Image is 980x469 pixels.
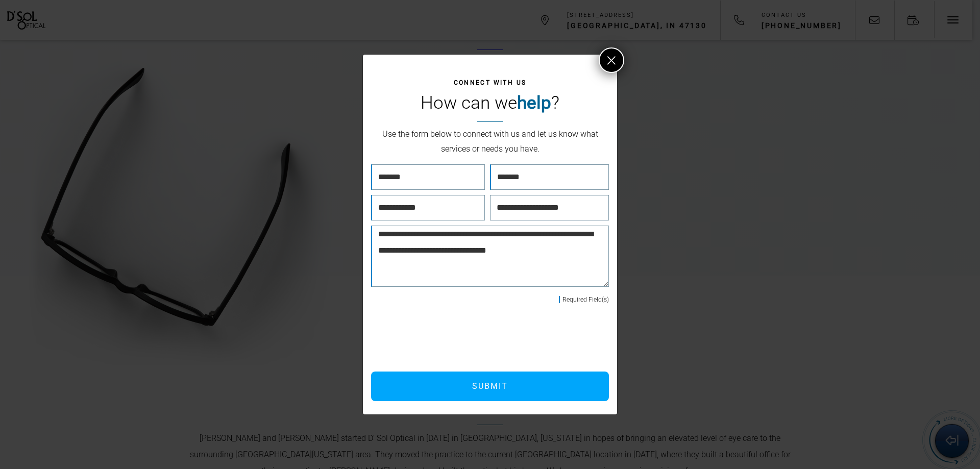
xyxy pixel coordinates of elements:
span: Required Field(s) [559,296,609,303]
strong: help [517,92,551,113]
h4: Connect with Us [376,78,604,87]
input: Phone [371,195,485,220]
iframe: reCAPTCHA [371,311,526,388]
p: Use the form below to connect with us and let us know what services or needs you have. [376,127,604,157]
h2: How can we ? [376,90,604,122]
button: Submit [371,372,609,401]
